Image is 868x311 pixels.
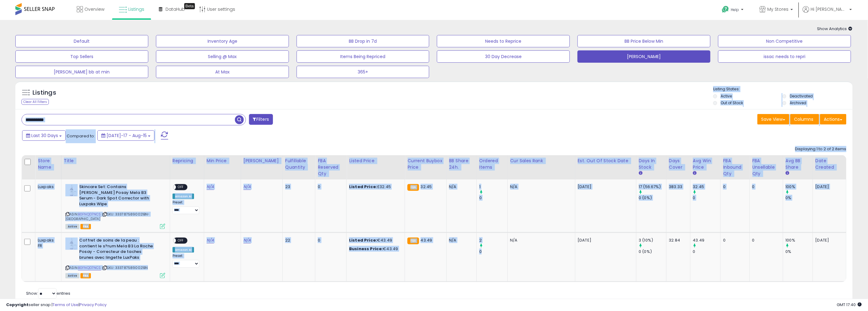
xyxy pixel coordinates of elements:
[21,99,49,105] div: Clear All Filters
[479,249,508,254] div: 0
[421,184,432,190] span: 32.45
[479,158,505,171] div: Ordered Items
[156,50,289,63] button: Selling @ Max
[718,35,851,47] button: Non Competitive
[349,246,383,252] b: Business Price:
[510,238,570,243] div: N/A
[207,237,214,243] a: N/A
[578,158,634,164] div: Est. Out Of Stock Date
[15,50,148,63] button: Top Sellers
[693,195,720,201] div: 0
[31,132,58,139] span: Last 30 Days
[449,238,472,243] div: N/A
[815,184,840,190] div: [DATE]
[80,224,91,229] span: FBA
[786,171,789,176] small: Avg BB Share.
[67,133,95,139] span: Compared to:
[693,249,720,254] div: 0
[285,238,310,243] div: 22
[297,35,430,47] button: BB Drop in 7d
[38,238,56,249] div: Luxpaks FR
[815,238,840,243] div: [DATE]
[173,247,194,253] div: Amazon AI
[693,158,718,171] div: Avg Win Price
[639,249,666,254] div: 0 (0%)
[790,100,807,105] label: Archived
[693,238,720,243] div: 43.49
[297,50,430,63] button: Items Being Repriced
[639,158,664,171] div: Days In Stock
[285,184,310,190] div: 23
[731,7,739,12] span: Help
[243,237,251,243] a: N/A
[80,273,91,278] span: FBA
[78,265,101,270] a: B0FNQD7NCS
[449,158,474,171] div: BB Share 24h.
[811,6,848,12] span: Hi [PERSON_NAME]
[578,184,632,190] p: [DATE]
[639,238,666,243] div: 3 (10%)
[65,184,165,228] div: ASIN:
[693,184,720,190] div: 32.45
[318,184,342,190] div: 0
[243,184,251,190] a: N/A
[79,184,154,208] b: Skincare Set: Contains [PERSON_NAME] Posay Mela B3 Serum - Dark Spot Corrector with Luxpaks Wipe
[752,238,778,243] div: 0
[479,238,508,243] div: 2
[437,35,570,47] button: Needs to Reprice
[349,158,402,164] div: Listed Price
[15,66,148,78] button: [PERSON_NAME] bb at min
[723,238,745,243] div: 0
[437,50,570,63] button: 30 Day Decrease
[349,246,400,252] div: €43.49
[669,184,686,190] div: 383.33
[723,184,745,190] div: 0
[80,302,107,308] a: Privacy Policy
[407,238,419,244] small: FBA
[207,184,214,190] a: N/A
[803,6,852,20] a: Hi [PERSON_NAME]
[176,238,186,243] span: OFF
[449,184,472,190] div: N/A
[752,184,778,190] div: 0
[752,158,780,177] div: FBA Unsellable Qty
[97,130,154,141] button: [DATE]-17 - Aug-15
[318,158,344,177] div: FBA Reserved Qty
[156,66,289,78] button: At Max
[22,130,66,141] button: Last 30 Days
[407,158,444,171] div: Current Buybox Price
[349,238,400,243] div: €43.49
[38,158,59,171] div: Store Name
[6,302,107,308] div: seller snap | |
[717,1,750,20] a: Help
[837,302,862,308] span: 2025-09-15 17:40 GMT
[721,100,743,105] label: Out of Stock
[479,195,508,201] div: 0
[165,6,185,12] span: DataHub
[718,50,851,63] button: issac needs to repri
[128,6,144,12] span: Listings
[285,158,313,171] div: Fulfillable Quantity
[407,184,419,191] small: FBA
[184,3,195,9] div: Tooltip anchor
[510,184,570,190] div: N/A
[78,212,101,217] a: B0FNQD7NCS
[64,158,167,164] div: Title
[173,254,199,268] div: Preset:
[79,238,154,262] b: Coffret de soins de la peau : contient le s?rum Mela B3 La Roche Posay - Correcteur de taches bru...
[639,195,666,201] div: 0 (0%)
[33,89,56,97] h5: Listings
[15,35,148,47] button: Default
[65,238,78,250] img: 31-PVNzlVtL._SL40_.jpg
[795,146,847,152] div: Displaying 1 to 2 of 2 items
[421,237,432,243] span: 43.49
[173,194,194,199] div: Amazon AI
[794,116,814,122] span: Columns
[102,265,148,270] span: | SKU: 3337875890021BN
[65,273,80,278] span: All listings currently available for purchase on Amazon
[578,35,710,47] button: BB Price Below Min
[243,158,280,164] div: [PERSON_NAME]
[6,302,29,308] strong: Copyright
[786,249,813,254] div: 0%
[669,158,688,171] div: Days Cover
